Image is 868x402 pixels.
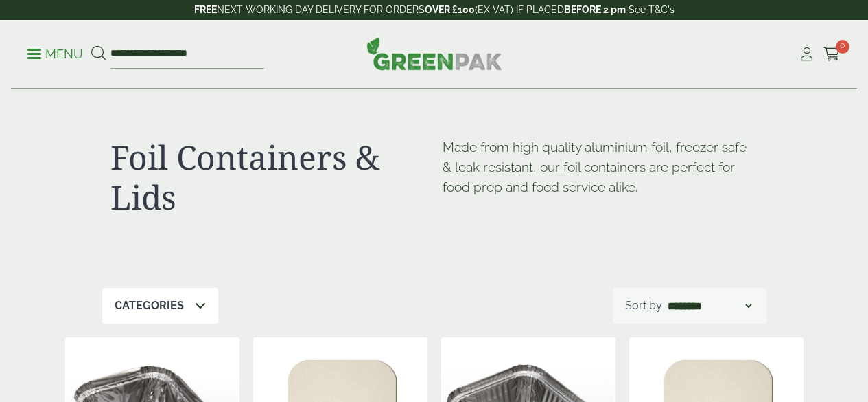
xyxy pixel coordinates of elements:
[115,298,184,314] p: Categories
[629,4,675,15] a: See T&C's
[425,4,475,15] strong: OVER £100
[798,47,815,61] i: My Account
[665,298,754,314] select: Shop order
[27,46,83,63] p: Menu
[194,4,217,15] strong: FREE
[443,137,758,197] p: Made from high quality aluminium foil, freezer safe & leak resistant, our foil containers are per...
[366,37,502,70] img: GreenPak Supplies
[27,46,83,60] a: Menu
[625,298,662,314] p: Sort by
[564,4,626,15] strong: BEFORE 2 pm
[823,44,841,65] a: 0
[823,47,841,61] i: Cart
[836,40,849,54] span: 0
[110,137,426,216] h1: Foil Containers & Lids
